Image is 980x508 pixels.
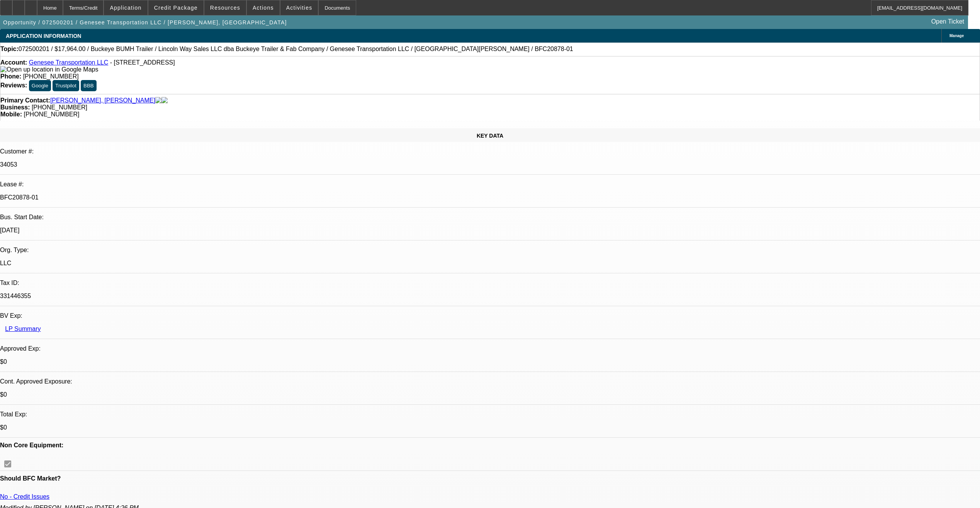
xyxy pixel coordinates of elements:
strong: Business: [0,104,30,111]
button: Actions [247,0,280,15]
a: View Google Maps [0,66,98,73]
strong: Account: [0,59,27,66]
span: 072500201 / $17,964.00 / Buckeye BUMH Trailer / Lincoln Way Sales LLC dba Buckeye Trailer & Fab C... [19,46,573,53]
strong: Primary Contact: [0,97,50,104]
a: [PERSON_NAME], [PERSON_NAME] [50,97,155,104]
button: Trustpilot [53,80,79,91]
span: Application [110,5,141,11]
a: Open Ticket [928,15,967,28]
span: Credit Package [154,5,198,11]
span: Activities [286,5,313,11]
span: [PHONE_NUMBER] [24,111,79,118]
img: linkedin-icon.png [161,97,168,104]
a: LP Summary [5,326,41,332]
span: - [STREET_ADDRESS] [110,59,175,66]
span: [PHONE_NUMBER] [32,104,87,111]
span: Manage [949,34,964,38]
span: APPLICATION INFORMATION [6,33,81,39]
strong: Topic: [0,46,19,53]
span: Opportunity / 072500201 / Genesee Transportation LLC / [PERSON_NAME], [GEOGRAPHIC_DATA] [3,19,287,26]
button: Credit Package [148,0,204,15]
button: Resources [204,0,246,15]
button: BBB [81,80,97,91]
strong: Mobile: [0,111,22,118]
span: KEY DATA [477,133,503,139]
strong: Phone: [0,73,21,80]
span: Resources [210,5,240,11]
button: Activities [280,0,318,15]
button: Application [104,0,147,15]
img: Open up location in Google Maps [0,66,98,73]
a: Genesee Transportation LLC [29,59,108,66]
button: Google [29,80,51,91]
img: facebook-icon.png [155,97,161,104]
span: [PHONE_NUMBER] [23,73,79,80]
strong: Reviews: [0,82,27,89]
span: Actions [253,5,274,11]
